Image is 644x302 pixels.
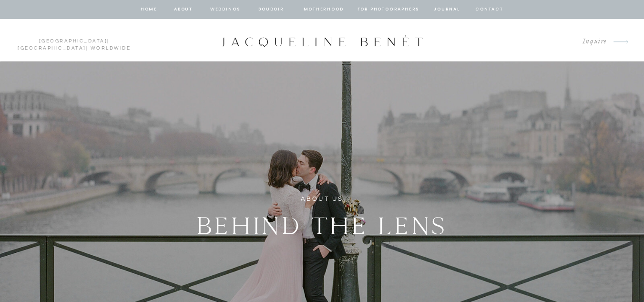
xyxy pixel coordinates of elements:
[245,194,400,205] h1: ABOUT US
[39,39,108,43] a: [GEOGRAPHIC_DATA]
[304,5,343,14] a: Motherhood
[174,5,194,14] a: about
[209,5,242,14] a: Weddings
[18,46,86,51] a: [GEOGRAPHIC_DATA]
[13,38,135,43] p: | | Worldwide
[140,5,158,14] a: home
[432,5,462,14] a: journal
[575,35,607,48] a: Inquire
[185,207,460,240] h2: BEHIND THE LENS
[474,5,505,14] a: contact
[358,5,419,14] a: for photographers
[258,5,285,14] a: BOUDOIR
